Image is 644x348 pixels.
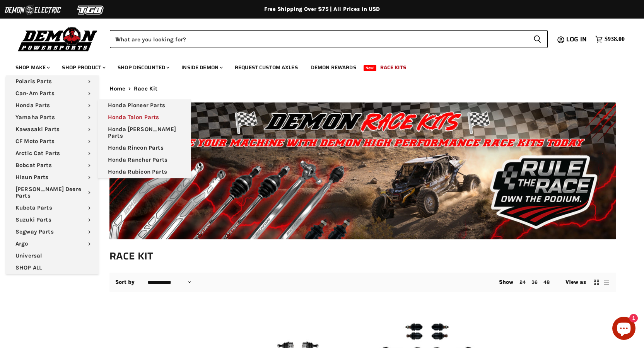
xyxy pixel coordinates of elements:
ul: Main menu [98,99,191,178]
a: Segway Parts [6,226,99,238]
a: Polaris Parts [6,75,99,87]
a: Shop Discounted [112,60,174,75]
span: $938.00 [605,36,625,43]
button: list view [603,278,610,286]
ul: Main menu [10,56,623,75]
a: Shop Make [10,60,55,75]
a: Suzuki Parts [6,214,99,226]
a: CF Moto Parts [6,135,99,147]
a: Honda [PERSON_NAME] Parts [98,123,191,142]
a: Log in [563,36,591,43]
label: Sort by [115,279,135,285]
span: Show [499,279,514,285]
a: Demon Rewards [305,60,362,75]
img: Race Kit [109,102,616,240]
a: Argo [6,238,99,250]
a: Arctic Cat Parts [6,147,99,159]
a: Universal [6,250,99,262]
a: Bobcat Parts [6,159,99,171]
nav: Collection utilities [109,273,616,292]
a: Honda Rancher Parts [98,154,191,166]
img: TGB Logo 2 [62,3,120,17]
a: Hisun Parts [6,171,99,183]
a: Honda Pioneer Parts [98,99,191,111]
span: New! [364,65,377,71]
a: $938.00 [591,34,629,45]
button: grid view [593,278,600,286]
a: Kawasaki Parts [6,123,99,135]
img: Demon Electric Logo 2 [4,3,62,17]
a: SHOP ALL [6,262,99,274]
a: 24 [519,279,526,285]
a: 36 [531,279,538,285]
a: Request Custom Axles [229,60,304,75]
a: Kubota Parts [6,202,99,214]
a: Honda Rubicon Parts [98,166,191,178]
div: Free Shipping Over $75 | All Prices In USD [13,6,632,13]
form: Product [110,30,548,48]
ul: Main menu [6,75,99,274]
a: Honda Parts [6,99,99,111]
a: [PERSON_NAME] Deere Parts [6,183,99,202]
span: Race Kit [134,85,157,92]
a: Yamaha Parts [6,111,99,123]
span: View as [565,279,586,285]
span: Log in [566,34,587,44]
h1: Race Kit [109,250,616,263]
a: Honda Rincon Parts [98,142,191,154]
a: Race Kits [374,60,412,75]
input: When autocomplete results are available use up and down arrows to review and enter to select [110,30,527,48]
a: Home [109,85,126,92]
a: 48 [543,279,550,285]
inbox-online-store-chat: Shopify online store chat [610,317,638,342]
a: Shop Product [56,60,110,75]
nav: Breadcrumbs [109,85,616,92]
a: Inside Demon [176,60,227,75]
button: Search [527,30,548,48]
a: Can-Am Parts [6,87,99,99]
img: Demon Powersports [15,25,100,53]
a: Honda Talon Parts [98,111,191,123]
